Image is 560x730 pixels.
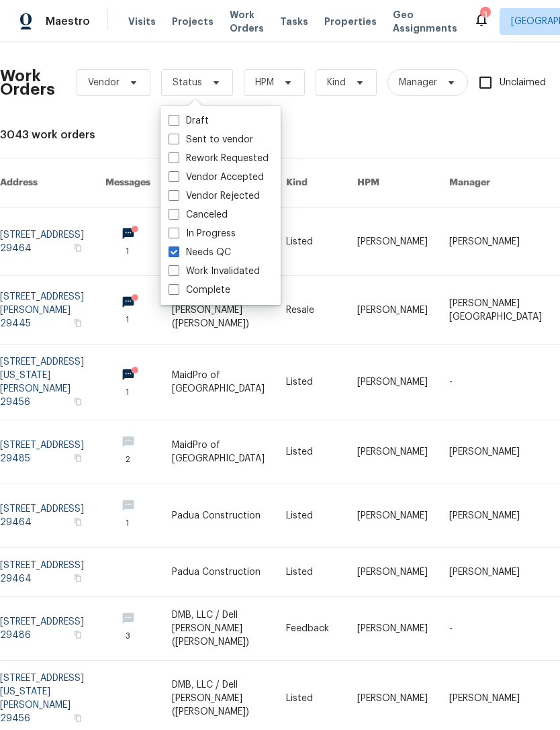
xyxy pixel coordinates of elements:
td: MaidPro of [GEOGRAPHIC_DATA] [161,345,275,420]
span: Unclaimed [500,76,546,90]
td: [PERSON_NAME] [346,276,438,345]
th: HPM [346,158,438,208]
td: Listed [275,345,346,420]
button: Copy Address [72,317,84,329]
th: Kind [275,158,346,208]
label: Sent to vendor [169,133,253,146]
td: [PERSON_NAME] [438,420,553,484]
td: Feedback [275,597,346,661]
label: Complete [169,283,230,297]
td: [PERSON_NAME] [346,420,438,484]
td: [PERSON_NAME] [438,208,553,276]
td: Listed [275,548,346,597]
label: Work Invalidated [169,265,260,278]
button: Copy Address [72,629,84,641]
button: Copy Address [72,242,84,254]
td: DMB, LLC / Dell [PERSON_NAME] ([PERSON_NAME]) [161,597,275,661]
td: [PERSON_NAME] [346,208,438,276]
span: Visits [128,15,156,28]
td: Listed [275,420,346,484]
span: Manager [399,76,437,89]
td: Listed [275,208,346,276]
td: MaidPro of [GEOGRAPHIC_DATA] [161,420,275,484]
label: Canceled [169,208,228,222]
td: [PERSON_NAME] [346,345,438,420]
td: - [438,345,553,420]
td: Resale [275,276,346,345]
td: [PERSON_NAME][GEOGRAPHIC_DATA] [438,276,553,345]
span: Maestro [46,15,90,28]
th: Messages [95,158,161,208]
td: [PERSON_NAME] [346,597,438,661]
label: Vendor Rejected [169,189,260,203]
td: Padua Construction [161,484,275,548]
td: - [438,597,553,661]
span: Properties [324,15,377,28]
div: 3 [480,8,489,21]
td: DMB, LLC / Dell [PERSON_NAME] ([PERSON_NAME]) [161,276,275,345]
button: Copy Address [72,712,84,724]
td: [PERSON_NAME] [438,548,553,597]
label: Rework Requested [169,152,269,165]
span: Geo Assignments [393,8,457,35]
button: Copy Address [72,452,84,464]
span: Projects [172,15,214,28]
button: Copy Address [72,572,84,584]
span: Tasks [280,17,308,26]
label: Draft [169,114,209,128]
label: Needs QC [169,246,231,259]
label: Vendor Accepted [169,171,264,184]
button: Copy Address [72,396,84,408]
td: Padua Construction [161,548,275,597]
label: In Progress [169,227,236,240]
td: [PERSON_NAME] [346,548,438,597]
span: HPM [255,76,274,89]
span: Kind [327,76,346,89]
th: Manager [438,158,553,208]
span: Status [173,76,202,89]
span: Vendor [88,76,120,89]
button: Copy Address [72,516,84,528]
span: Work Orders [230,8,264,35]
td: [PERSON_NAME] [346,484,438,548]
td: Listed [275,484,346,548]
td: [PERSON_NAME] [438,484,553,548]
